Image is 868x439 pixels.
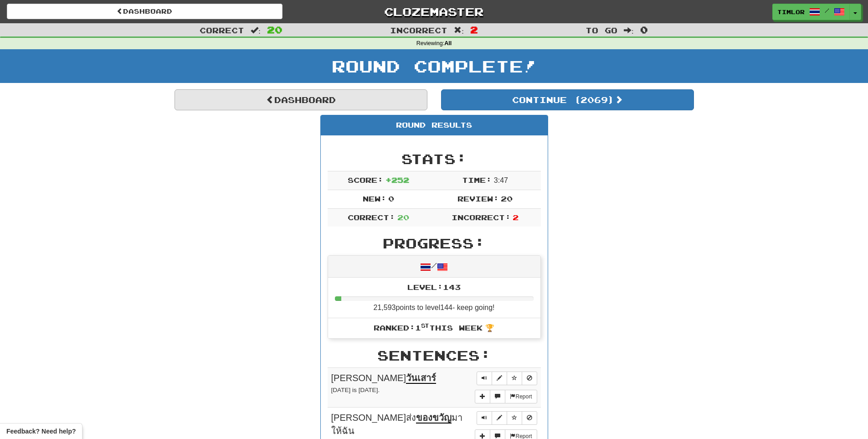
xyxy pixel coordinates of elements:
[454,26,464,34] span: :
[522,372,537,385] button: Toggle ignore
[6,427,76,436] span: Open feedback widget
[374,323,483,332] span: Ranked: 1 this week
[388,194,394,203] span: 0
[505,390,537,403] button: Report
[331,413,462,436] span: [PERSON_NAME]ส่ง มาให้ฉัน
[328,256,540,277] div: /
[385,176,409,184] span: + 252
[321,115,548,135] div: Round Results
[501,194,513,203] span: 20
[421,322,429,329] sup: st
[348,176,383,184] span: Score:
[452,213,511,222] span: Incorrect:
[363,194,386,203] span: New:
[406,373,436,384] u: วันเสาร์
[475,390,537,403] div: More sentence controls
[462,176,492,184] span: Time:
[407,283,461,291] span: Level: 143
[477,372,492,385] button: Play sentence audio
[328,348,541,363] h2: Sentences:
[522,411,537,425] button: Toggle ignore
[251,26,261,34] span: :
[586,26,617,35] span: To go
[772,4,850,20] a: timlor /
[477,411,492,425] button: Play sentence audio
[475,390,490,403] button: Add sentence to collection
[507,372,522,385] button: Toggle favorite
[328,151,541,166] h2: Stats:
[640,24,648,35] span: 0
[328,278,540,319] li: 21,593 points to level 144 - keep going!
[494,176,508,184] span: 3 : 47
[175,89,427,110] a: Dashboard
[3,57,865,75] h1: Round Complete!
[485,324,494,332] span: 🏆
[444,40,452,46] strong: All
[513,213,519,222] span: 2
[441,89,694,110] button: Continue (2069)
[492,372,507,385] button: Edit sentence
[7,4,282,19] a: Dashboard
[331,373,436,384] span: [PERSON_NAME]
[777,8,805,16] span: timlor
[348,213,395,222] span: Correct:
[397,213,409,222] span: 20
[477,372,537,385] div: Sentence controls
[492,411,507,425] button: Edit sentence
[296,4,572,20] a: Clozemaster
[457,194,499,203] span: Review:
[477,411,537,425] div: Sentence controls
[470,24,478,35] span: 2
[624,26,634,34] span: :
[416,413,452,424] u: ของขวัญ
[331,387,380,393] small: [DATE] is [DATE].
[507,411,522,425] button: Toggle favorite
[267,24,282,35] span: 20
[825,7,829,14] span: /
[390,26,447,35] span: Incorrect
[328,236,541,251] h2: Progress:
[200,26,244,35] span: Correct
